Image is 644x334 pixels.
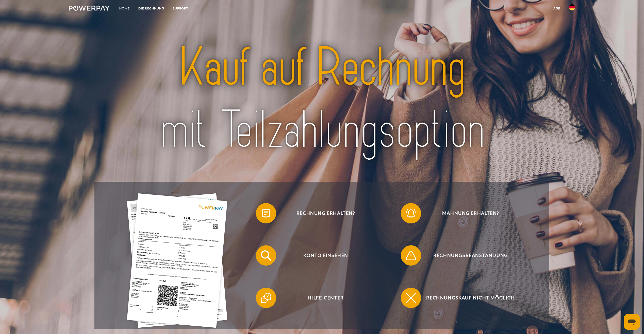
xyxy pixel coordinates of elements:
[549,4,565,13] a: agb
[405,292,417,304] img: qb_close.svg
[405,249,417,262] img: qb_warning.svg
[408,245,533,266] span: Rechnungsbeanstandung
[263,288,388,308] span: Hilfe-Center
[134,4,169,13] a: DIE RECHNUNG
[169,4,193,13] a: SUPPORT
[121,33,523,164] img: title-powerpay_de.svg
[401,288,533,308] button: Rechnungskauf nicht möglich
[127,193,227,328] img: single_invoice_powerpay_de.jpg
[69,6,110,11] img: logo-powerpay-white.svg
[263,245,388,266] span: Konto einsehen
[256,245,388,266] button: Konto einsehen
[115,4,134,13] a: Home
[260,207,272,220] img: qb_bill.svg
[569,4,575,10] img: de
[408,203,533,223] span: Mahnung erhalten?
[256,288,388,308] button: Hilfe-Center
[401,245,533,266] button: Rechnungsbeanstandung
[263,203,388,223] span: Rechnung erhalten?
[408,288,533,308] span: Rechnungskauf nicht möglich
[260,292,272,304] img: qb_help.svg
[256,203,388,223] button: Rechnung erhalten?
[260,249,272,262] img: qb_search.svg
[405,207,417,220] img: qb_bell.svg
[624,314,640,330] iframe: Schaltfläche zum Öffnen des Messaging-Fensters
[401,203,533,223] button: Mahnung erhalten?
